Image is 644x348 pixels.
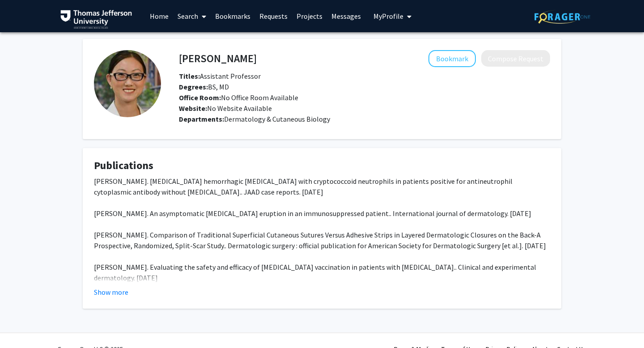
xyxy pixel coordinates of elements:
b: Titles: [179,72,200,81]
a: Messages [327,0,365,32]
img: ForagerOne Logo [534,10,590,24]
b: Office Room: [179,93,221,102]
a: Home [145,0,173,32]
span: No Website Available [179,104,272,113]
b: Website: [179,104,207,113]
button: Add Sherry Yang to Bookmarks [428,50,476,67]
a: Projects [292,0,327,32]
span: Assistant Professor [179,72,261,81]
b: Degrees: [179,82,208,91]
b: Departments: [179,115,224,123]
button: Compose Request to Sherry Yang [481,50,550,67]
h4: [PERSON_NAME] [179,50,257,67]
button: Show more [94,287,128,297]
img: Profile Picture [94,50,161,117]
span: BS, MD [179,82,229,91]
h4: Publications [94,159,550,172]
iframe: Chat [7,308,38,341]
img: Thomas Jefferson University Logo [60,10,132,29]
span: No Office Room Available [179,93,298,102]
span: My Profile [373,12,403,21]
a: Bookmarks [211,0,255,32]
span: Dermatology & Cutaneous Biology [224,115,330,123]
a: Search [173,0,211,32]
a: Requests [255,0,292,32]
